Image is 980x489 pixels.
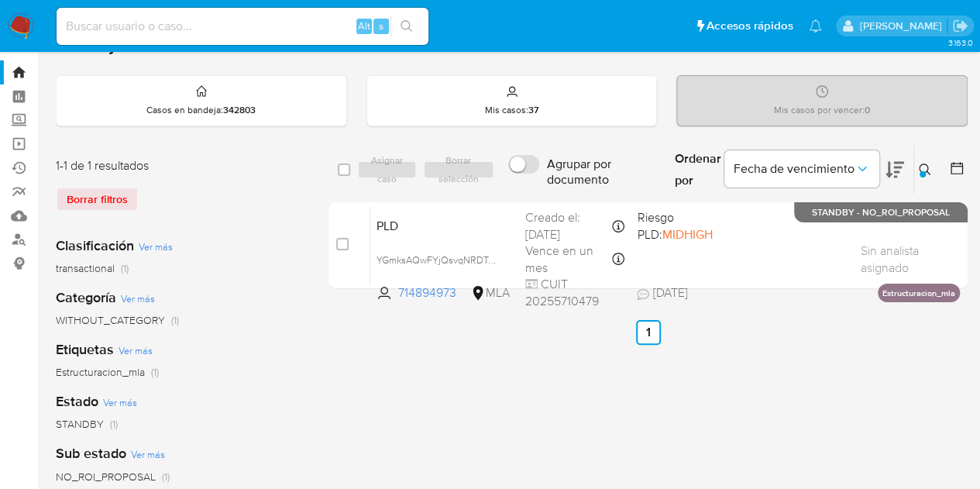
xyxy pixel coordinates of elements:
[952,18,968,34] a: Salir
[57,16,428,36] input: Buscar usuario o caso...
[859,19,947,33] p: nicolas.fernandezallen@mercadolibre.com
[379,19,383,33] span: s
[947,36,972,49] span: 3.163.0
[390,15,422,37] button: search-icon
[707,18,793,34] span: Accesos rápidos
[809,19,822,33] a: Notificaciones
[358,19,370,33] span: Alt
